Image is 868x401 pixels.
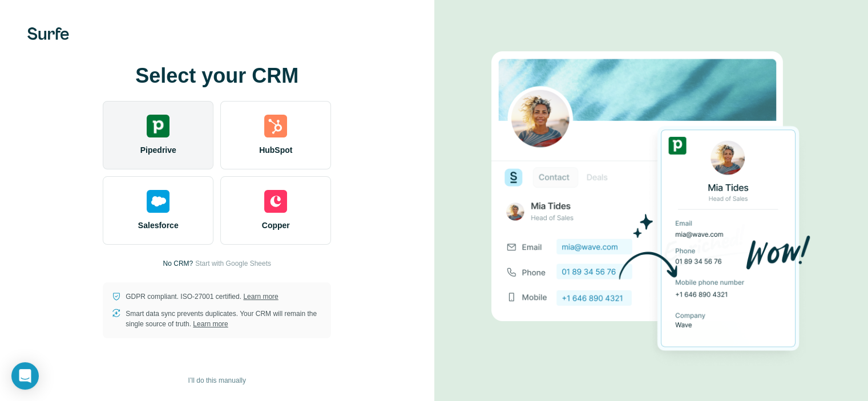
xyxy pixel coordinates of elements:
img: PIPEDRIVE image [491,32,811,371]
p: Smart data sync prevents duplicates. Your CRM will remain the single source of truth. [126,309,322,329]
img: salesforce's logo [147,190,169,213]
span: Copper [262,220,290,231]
div: Open Intercom Messenger [11,362,39,390]
img: pipedrive's logo [147,115,169,137]
span: I’ll do this manually [188,375,246,386]
p: GDPR compliant. ISO-27001 certified. [126,291,278,302]
button: I’ll do this manually [180,372,254,389]
h1: Select your CRM [103,64,331,87]
img: Surfe's logo [27,27,69,40]
span: Salesforce [138,220,179,231]
a: Learn more [243,293,278,301]
img: hubspot's logo [264,115,287,137]
img: copper's logo [264,190,287,213]
span: Pipedrive [140,144,176,156]
a: Learn more [193,320,228,328]
span: HubSpot [259,144,292,156]
p: No CRM? [163,258,193,269]
button: Start with Google Sheets [195,258,271,269]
